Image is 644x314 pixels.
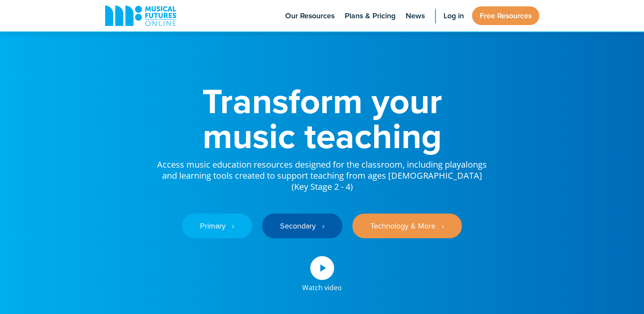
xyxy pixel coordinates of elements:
a: Primary ‎‏‏‎ ‎ › [182,214,252,238]
a: Secondary ‎‏‏‎ ‎ › [262,214,342,238]
div: Watch video [302,280,342,291]
span: Plans & Pricing [345,10,395,22]
span: Our Resources [285,10,335,22]
a: Technology & More ‎‏‏‎ ‎ › [352,214,462,238]
p: Access music education resources designed for the classroom, including playalongs and learning to... [156,153,488,192]
h1: Transform your music teaching [156,83,488,153]
a: Free Resources [472,6,539,25]
span: Log in [444,10,464,22]
span: News [406,10,425,22]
